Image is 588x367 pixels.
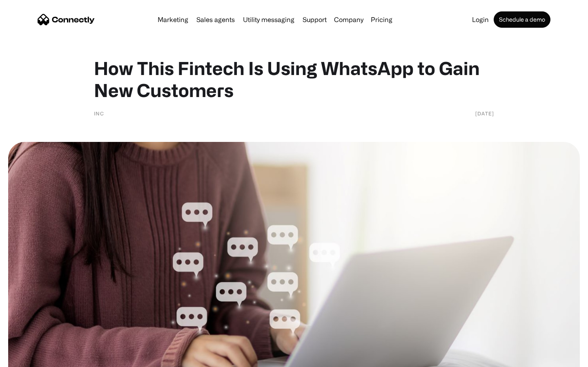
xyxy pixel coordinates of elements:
[193,16,238,23] a: Sales agents
[475,109,494,117] div: [DATE]
[8,353,49,364] aside: Language selected: English
[94,109,104,117] div: INC
[94,57,494,101] h1: How This Fintech Is Using WhatsApp to Gain New Customers
[494,11,550,28] a: Schedule a demo
[299,16,330,23] a: Support
[154,16,192,23] a: Marketing
[16,353,49,364] ul: Language list
[240,16,298,23] a: Utility messaging
[334,14,363,25] div: Company
[367,16,396,23] a: Pricing
[469,16,492,23] a: Login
